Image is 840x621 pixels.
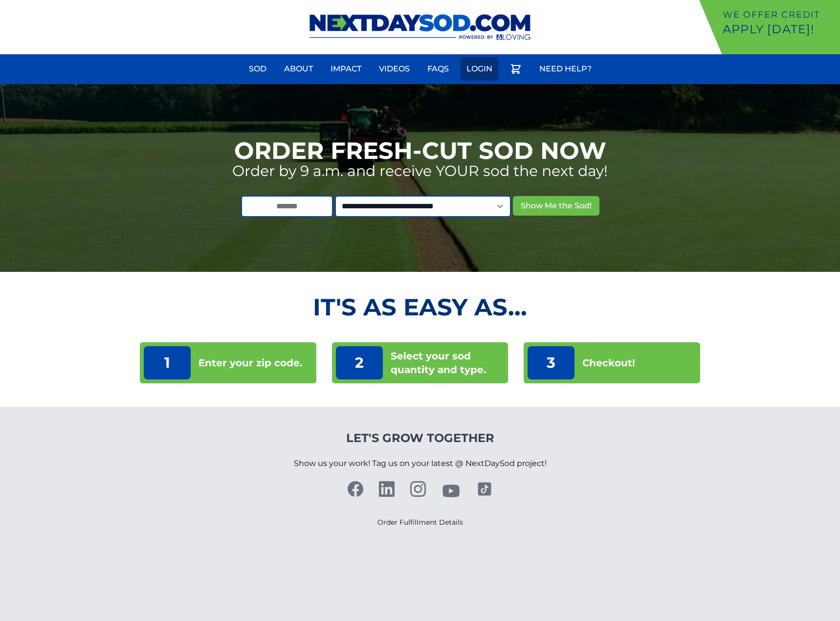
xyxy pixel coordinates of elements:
[325,57,367,81] a: Impact
[533,57,597,81] a: Need Help?
[234,139,606,162] h1: Order Fresh-Cut Sod Now
[294,446,547,481] p: Show us your work! Tag us on your latest @ NextDaySod project!
[199,356,302,370] p: Enter your zip code.
[723,8,836,22] p: We offer Credit
[377,518,463,527] a: Order Fulfillment Details
[373,57,416,81] a: Videos
[513,196,599,216] button: Show Me the Sod!
[391,349,504,377] p: Select your sod quantity and type.
[294,430,547,446] h4: Let's Grow Together
[144,346,191,379] p: 1
[232,162,608,180] p: Order by 9 a.m. and receive YOUR sod the next day!
[278,57,319,81] a: About
[421,57,455,81] a: FAQs
[461,57,498,81] a: Login
[582,356,635,370] p: Checkout!
[723,22,836,37] p: Apply [DATE]!
[140,295,700,319] h2: It's as Easy As...
[528,346,575,379] p: 3
[243,57,272,81] a: Sod
[336,346,383,379] p: 2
